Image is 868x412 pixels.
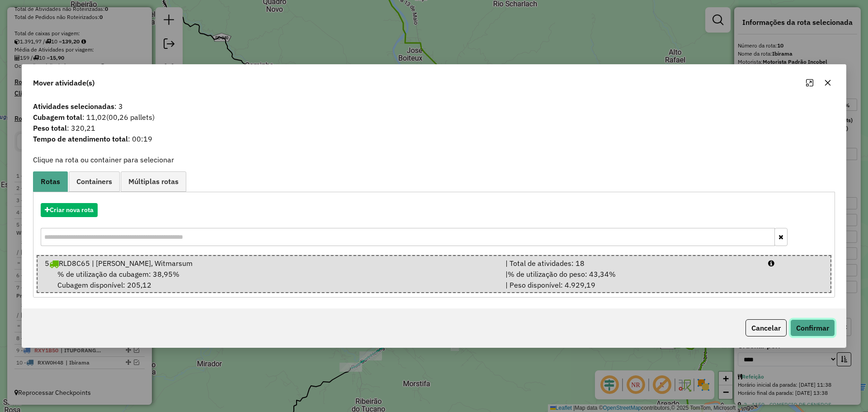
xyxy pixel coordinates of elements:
[500,258,763,269] div: | Total de atividades: 18
[41,203,98,217] button: Criar nova rota
[33,134,128,143] strong: Tempo de atendimento total
[790,319,835,336] button: Confirmar
[28,133,840,144] span: : 00:19
[802,76,817,90] button: Maximize
[41,178,60,185] span: Rotas
[28,101,840,112] span: : 3
[33,77,94,88] span: Mover atividade(s)
[500,269,763,290] div: | | Peso disponível: 4.929,19
[33,102,114,111] strong: Atividades selecionadas
[33,113,82,122] strong: Cubagem total
[28,112,840,123] span: : 11,02
[57,270,179,279] span: % de utilização da cubagem: 38,95%
[128,178,179,185] span: Múltiplas rotas
[33,123,67,133] strong: Peso total
[508,270,616,279] span: % de utilização do peso: 43,34%
[39,269,500,290] div: Cubagem disponível: 205,12
[28,123,840,133] span: : 320,21
[768,260,774,267] i: Porcentagens após mover as atividades: Cubagem: 42,23% Peso: 47,02%
[745,319,787,336] button: Cancelar
[76,178,112,185] span: Containers
[39,258,500,269] div: 5 RLD8C65 | [PERSON_NAME], Witmarsum
[33,154,174,165] label: Clique na rota ou container para selecionar
[106,113,155,122] span: (00,26 pallets)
